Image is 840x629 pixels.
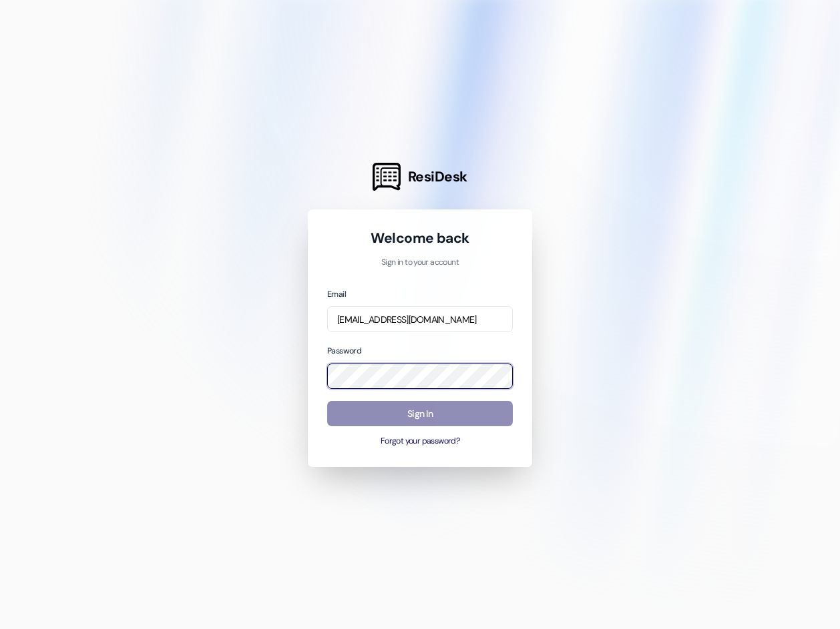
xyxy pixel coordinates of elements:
label: Password [327,346,361,356]
span: ResiDesk [408,167,467,186]
img: ResiDesk Logo [373,163,401,191]
p: Sign in to your account [327,257,513,269]
button: Forgot your password? [327,436,513,448]
input: name@example.com [327,306,513,332]
h1: Welcome back [327,229,513,247]
label: Email [327,289,346,299]
button: Sign In [327,401,513,427]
